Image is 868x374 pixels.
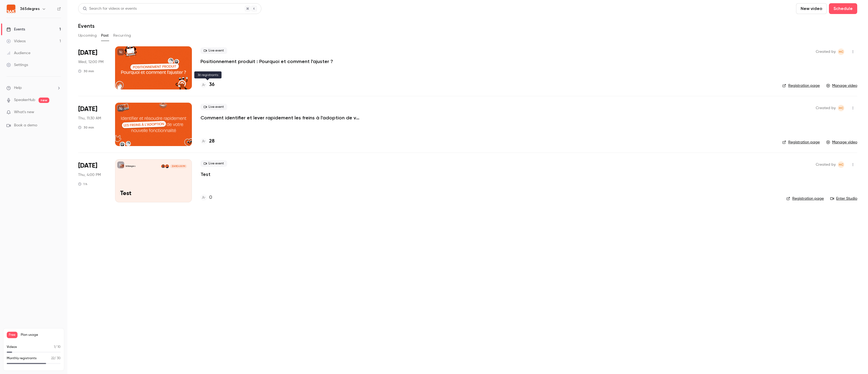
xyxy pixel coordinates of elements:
div: Aug 27 Wed, 12:00 PM (Europe/Paris) [78,46,106,89]
a: Test365degresHélène CHOMIENNEDoriann Defemme[DATE] 4:00 PMTest [115,159,192,202]
div: Jul 3 Thu, 11:30 AM (Europe/Paris) [78,103,106,146]
button: Recurring [113,31,131,40]
button: Past [101,31,109,40]
span: Created by [816,49,836,55]
div: Videos [6,39,26,44]
div: Jun 26 Thu, 4:00 PM (Europe/Paris) [78,159,106,202]
a: Test [200,171,210,178]
div: 30 min [78,125,94,130]
span: Help [14,85,22,91]
h4: 36 [209,81,215,88]
img: Hélène CHOMIENNE [165,164,169,168]
a: Manage video [826,83,857,88]
p: 365degres [125,165,136,168]
a: 36 [200,81,215,88]
a: Positionnement produit : Pourquoi et comment l'ajuster ? [200,58,333,65]
span: Live event [200,160,227,167]
div: 1 h [78,182,87,186]
span: HC [839,105,843,111]
span: new [39,98,49,103]
div: 30 min [78,69,94,73]
p: / 30 [51,356,61,361]
li: help-dropdown-opener [6,85,61,91]
span: Thu, 4:00 PM [78,172,101,178]
span: Wed, 12:00 PM [78,59,103,65]
span: Book a demo [14,123,37,128]
p: / 10 [54,345,61,349]
span: Hélène CHOMIENNE [838,49,844,55]
a: Registration page [782,140,820,145]
span: Thu, 11:30 AM [78,116,101,121]
a: Registration page [782,83,820,88]
span: Free [7,332,18,338]
a: 0 [200,194,212,201]
h1: Events [78,23,95,29]
p: Videos [7,345,17,349]
h6: 365degres [20,6,40,12]
span: 22 [51,357,54,360]
span: Hélène CHOMIENNE [838,161,844,168]
p: Monthly registrants [7,356,37,361]
a: Enter Studio [830,196,857,201]
div: Settings [6,62,28,68]
span: Live event [200,104,227,110]
a: Manage video [826,140,857,145]
span: Created by [816,161,836,168]
span: Live event [200,47,227,54]
span: [DATE] [78,49,97,57]
div: Search for videos or events [83,6,137,12]
span: HC [839,49,843,55]
span: Hélène CHOMIENNE [838,105,844,111]
span: 1 [54,345,55,349]
span: Plan usage [21,333,61,337]
a: Registration page [786,196,824,201]
span: [DATE] 4:00 PM [170,164,186,168]
span: [DATE] [78,105,97,113]
h4: 0 [209,194,212,201]
span: [DATE] [78,161,97,170]
img: 365degres [7,5,15,13]
a: 28 [200,138,215,145]
div: Audience [6,50,30,56]
img: Doriann Defemme [161,164,165,168]
span: Created by [816,105,836,111]
h4: 28 [209,138,215,145]
a: SpeakerHub [14,97,35,103]
div: Events [6,27,25,32]
button: New video [796,3,827,14]
a: Comment identifier et lever rapidement les freins à l'adoption de vos nouvelles fonctionnalités ? [200,115,362,121]
button: Schedule [829,3,857,14]
button: Upcoming [78,31,97,40]
span: What's new [14,109,34,115]
p: Test [120,190,187,197]
span: HC [839,161,843,168]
